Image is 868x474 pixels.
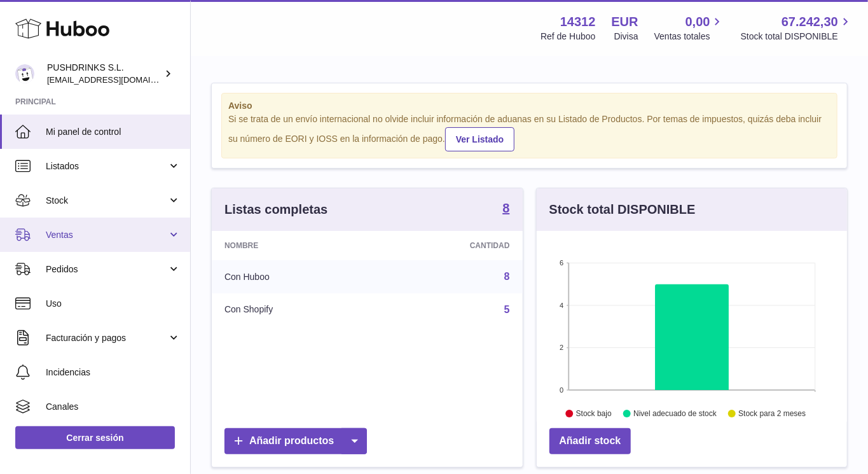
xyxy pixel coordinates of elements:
[46,229,167,241] span: Ventas
[741,13,853,43] a: 67.242,30 Stock total DISPONIBLE
[504,304,510,315] a: 5
[46,263,167,275] span: Pedidos
[560,344,563,351] text: 2
[738,409,806,418] text: Stock para 2 meses
[445,127,514,151] a: Ver Listado
[685,13,710,31] span: 0,00
[376,231,522,260] th: Cantidad
[46,160,167,172] span: Listados
[46,401,181,413] span: Canales
[46,195,167,207] span: Stock
[15,64,34,83] img: framos@pushdrinks.es
[212,231,376,260] th: Nombre
[782,13,838,31] span: 67.242,30
[560,13,596,31] strong: 14312
[46,366,181,379] span: Incidencias
[46,298,181,310] span: Uso
[614,31,638,43] div: Divisa
[46,126,181,138] span: Mi panel de control
[741,31,853,43] span: Stock total DISPONIBLE
[224,428,367,454] a: Añadir productos
[46,332,167,344] span: Facturación y pagos
[654,31,725,43] span: Ventas totales
[654,13,725,43] a: 0,00 Ventas totales
[504,271,510,282] a: 8
[560,386,563,394] text: 0
[549,201,696,218] h3: Stock total DISPONIBLE
[228,100,830,112] strong: Aviso
[541,31,595,43] div: Ref de Huboo
[15,426,175,449] a: Cerrar sesión
[560,302,563,309] text: 4
[47,62,162,86] div: PUSHDRINKS S.L.
[212,260,376,293] td: Con Huboo
[224,201,327,218] h3: Listas completas
[502,202,509,217] a: 8
[47,74,187,85] span: [EMAIL_ADDRESS][DOMAIN_NAME]
[575,409,611,418] text: Stock bajo
[549,428,631,454] a: Añadir stock
[612,13,638,31] strong: EUR
[633,409,717,418] text: Nivel adecuado de stock
[228,113,830,151] div: Si se trata de un envío internacional no olvide incluir información de aduanas en su Listado de P...
[502,202,509,214] strong: 8
[212,293,376,326] td: Con Shopify
[560,259,563,267] text: 6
